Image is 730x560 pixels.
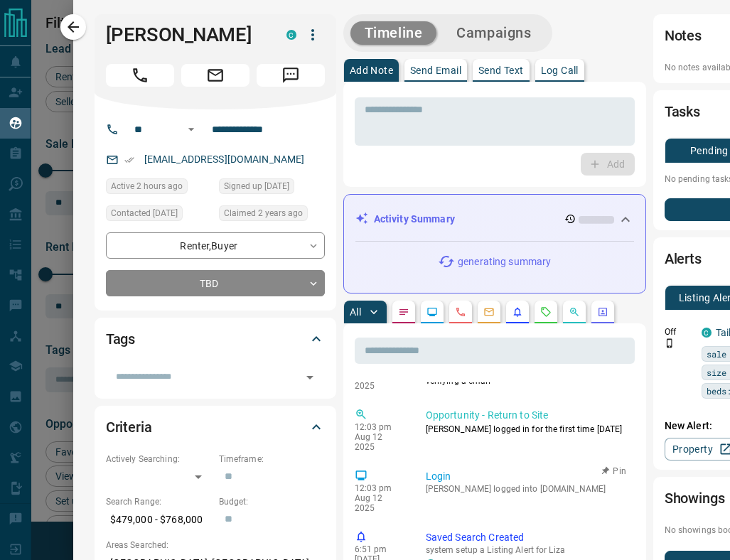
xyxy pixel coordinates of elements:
h2: Criteria [106,416,152,438]
p: Timeframe: [219,453,325,465]
p: Activity Summary [374,212,455,227]
button: Open [183,121,200,138]
p: All [350,307,361,317]
p: Areas Searched: [106,539,325,551]
h2: Tags [106,328,135,350]
div: Activity Summary [355,206,634,232]
svg: Opportunities [569,306,580,318]
p: 12:03 pm [355,483,404,493]
p: Saved Search Created [426,530,629,545]
p: Opportunity - Return to Site [426,408,629,423]
p: $479,000 - $768,000 [106,508,212,532]
a: [EMAIL_ADDRESS][DOMAIN_NAME] [144,154,305,165]
div: Wed May 27 2020 [106,205,212,225]
button: Timeline [350,21,437,45]
svg: Calls [455,306,466,318]
svg: Listing Alerts [512,306,523,318]
svg: Requests [540,306,552,318]
p: Off [665,325,693,338]
svg: Lead Browsing Activity [426,306,438,318]
p: 12:03 pm [355,422,404,432]
button: Campaigns [442,21,545,45]
span: Contacted [DATE] [111,206,178,220]
p: Aug 12 2025 [355,432,404,452]
p: system setup a Listing Alert for Liza [426,545,629,555]
p: Add Note [350,65,393,75]
span: Message [257,64,325,87]
h2: Tasks [665,100,700,123]
p: 6:51 pm [355,544,404,554]
p: Send Email [410,65,461,75]
p: Actively Searching: [106,453,212,465]
div: condos.ca [702,328,712,338]
svg: Agent Actions [597,306,608,318]
p: [PERSON_NAME] logged in for the first time [DATE] [426,423,629,436]
p: Send Text [478,65,524,75]
span: Email [181,64,249,87]
div: Renter , Buyer [106,232,325,259]
p: Aug 12 2025 [355,493,404,513]
span: Signed up [DATE] [224,179,289,193]
h2: Notes [665,24,702,47]
svg: Email Verified [124,155,134,165]
p: Login [426,469,629,484]
h1: [PERSON_NAME] [106,23,265,46]
button: Open [300,367,320,387]
div: Fri Jul 28 2023 [219,205,325,225]
p: Log Call [541,65,579,75]
p: generating summary [458,254,551,269]
span: Call [106,64,174,87]
h2: Alerts [665,247,702,270]
svg: Push Notification Only [665,338,675,348]
button: Pin [594,465,635,478]
svg: Notes [398,306,409,318]
h2: Showings [665,487,725,510]
span: Active 2 hours ago [111,179,183,193]
div: condos.ca [286,30,296,40]
div: Criteria [106,410,325,444]
div: Sun May 24 2020 [219,178,325,198]
div: TBD [106,270,325,296]
div: Tags [106,322,325,356]
p: [PERSON_NAME] logged into [DOMAIN_NAME] [426,484,629,494]
p: Search Range: [106,495,212,508]
p: Pending [690,146,729,156]
p: Budget: [219,495,325,508]
svg: Emails [483,306,495,318]
span: Claimed 2 years ago [224,206,303,220]
div: Tue Aug 12 2025 [106,178,212,198]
